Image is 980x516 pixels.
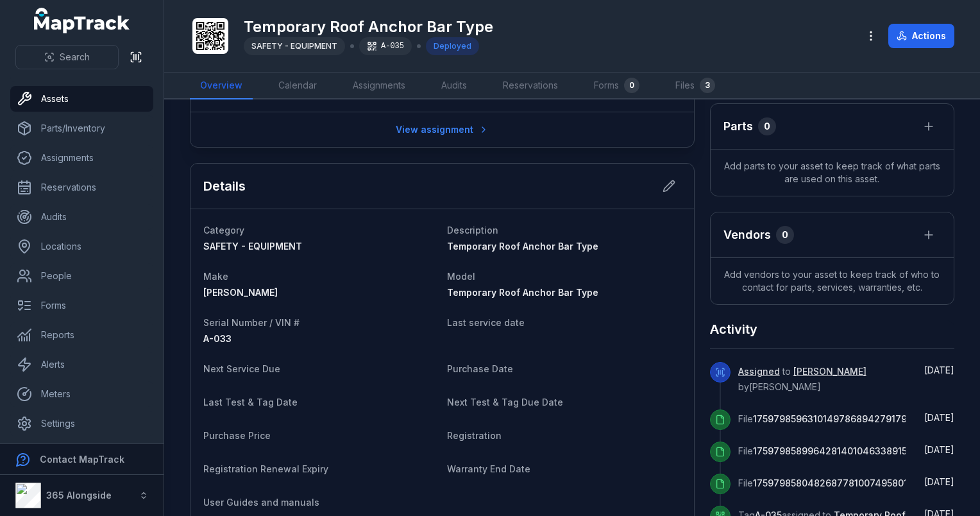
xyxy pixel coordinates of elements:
span: Model [447,271,475,282]
strong: Contact MapTrack [40,454,124,465]
span: [DATE] [924,476,954,487]
span: Next Service Due [203,363,280,374]
time: 07/10/2025, 10:57:12 am [924,476,954,487]
a: Calendar [268,73,327,99]
time: 07/10/2025, 10:57:12 am [924,412,954,423]
span: Search [60,51,90,64]
span: SAFETY - EQUIPMENT [251,41,337,51]
a: Assignments [342,73,416,99]
button: Search [15,45,119,69]
span: Add parts to your asset to keep track of what parts are used on this asset. [711,150,954,196]
span: 17597985963101497868942791794624 [753,413,931,424]
a: Assigned [738,365,780,378]
span: User Guides and manuals [203,497,319,508]
div: Deployed [426,37,479,55]
a: Reports [10,322,153,348]
a: Forms [10,293,153,318]
div: A-035 [359,37,412,55]
div: 0 [624,78,639,93]
a: Locations [10,234,153,259]
a: Forms0 [584,73,650,99]
span: Add vendors to your asset to keep track of who to contact for parts, services, warranties, etc. [711,258,954,304]
div: 0 [758,117,776,135]
h3: Vendors [723,226,771,244]
span: 17597985899642814010463389153341 [753,445,929,456]
span: Warranty End Date [447,463,530,474]
span: Description [447,225,498,236]
a: MapTrack [34,8,130,33]
span: Purchase Date [447,363,513,374]
a: [PERSON_NAME] [793,365,866,378]
a: People [10,263,153,289]
span: Make [203,271,228,282]
a: Audits [431,73,477,99]
a: Settings [10,411,153,436]
span: Registration Renewal Expiry [203,463,328,474]
a: Assets [10,86,153,112]
span: [DATE] [924,444,954,455]
span: to by [PERSON_NAME] [738,366,866,392]
span: [PERSON_NAME] [203,287,278,298]
span: [DATE] [924,365,954,375]
span: Registration [447,430,502,441]
a: View assignment [387,117,497,142]
a: Reservations [493,73,568,99]
span: SAFETY - EQUIPMENT [203,241,302,252]
h1: Temporary Roof Anchor Bar Type [244,17,493,37]
span: 17597985804826877810074958010485 [753,477,931,488]
a: Parts/Inventory [10,116,153,141]
a: Assignments [10,145,153,171]
a: Reservations [10,175,153,200]
div: 3 [700,78,715,93]
span: Last service date [447,317,525,328]
time: 07/10/2025, 10:57:12 am [924,444,954,455]
a: Files3 [665,73,725,99]
h3: Parts [723,117,753,135]
span: Temporary Roof Anchor Bar Type [447,241,598,252]
span: A-033 [203,333,232,344]
a: Audits [10,204,153,230]
h2: Activity [710,320,757,338]
button: Actions [888,24,954,48]
strong: 365 Alongside [46,490,112,501]
span: Temporary Roof Anchor Bar Type [447,287,598,298]
span: Last Test & Tag Date [203,397,298,408]
span: Next Test & Tag Due Date [447,397,563,408]
a: Meters [10,381,153,407]
span: Category [203,225,244,236]
span: [DATE] [924,412,954,423]
h2: Details [203,177,246,195]
div: 0 [776,226,794,244]
span: Serial Number / VIN # [203,317,300,328]
a: Overview [190,73,253,99]
time: 07/10/2025, 10:57:36 am [924,365,954,375]
span: Purchase Price [203,430,271,441]
a: Alerts [10,352,153,377]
